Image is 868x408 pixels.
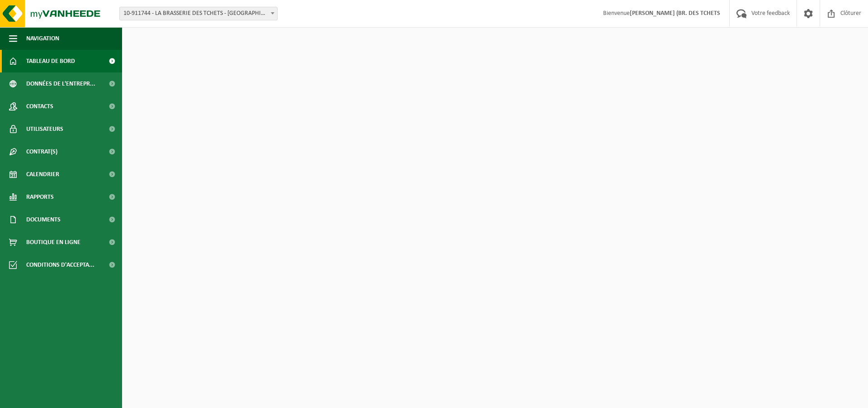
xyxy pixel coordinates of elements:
span: Boutique en ligne [26,231,80,254]
strong: [PERSON_NAME] (BR. DES TCHETS [630,10,720,17]
span: Conditions d'accepta... [26,254,94,276]
span: Utilisateurs [26,118,63,140]
span: 10-911744 - LA BRASSERIE DES TCHETS - LIBRAMONT-CHEVIGNY [120,7,277,20]
span: Rapports [26,186,54,208]
span: Calendrier [26,163,59,186]
span: Contacts [26,95,53,118]
span: Données de l'entrepr... [26,72,95,95]
span: Navigation [26,27,59,50]
span: Documents [26,208,61,231]
span: Contrat(s) [26,140,57,163]
span: Tableau de bord [26,50,75,72]
span: 10-911744 - LA BRASSERIE DES TCHETS - LIBRAMONT-CHEVIGNY [119,7,278,20]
